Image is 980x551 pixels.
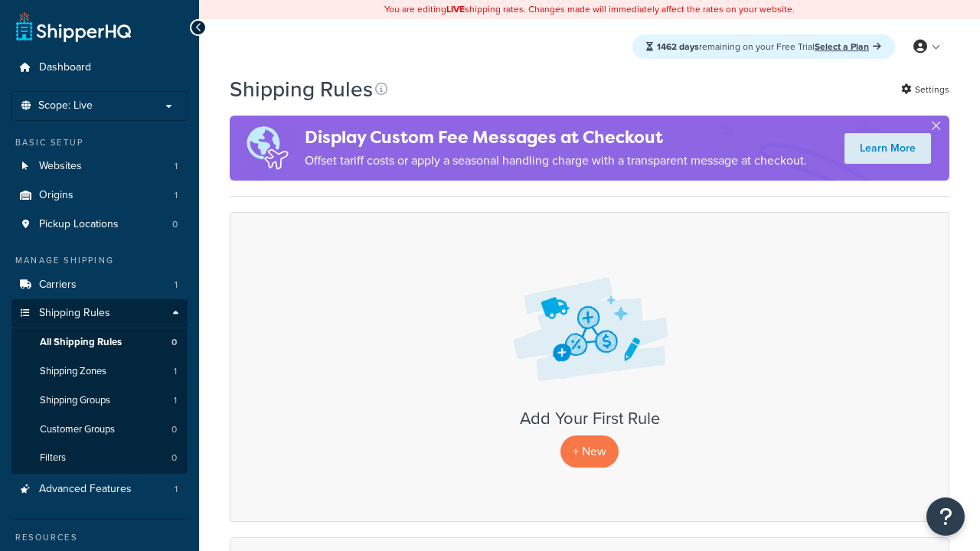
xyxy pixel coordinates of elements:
[11,271,188,299] a: Carriers 1
[171,336,177,349] span: 0
[171,452,177,465] span: 0
[11,386,188,415] li: Shipping Groups
[657,40,699,54] strong: 1462 days
[11,299,188,474] li: Shipping Rules
[560,435,619,467] p: + New
[40,452,66,465] span: Filters
[172,218,178,231] span: 0
[174,365,177,378] span: 1
[11,328,188,357] li: All Shipping Rules
[39,218,119,231] span: Pickup Locations
[246,409,933,428] h3: Add Your First Rule
[305,125,807,150] h4: Display Custom Fee Messages at Checkout
[844,133,931,164] a: Learn More
[11,181,188,210] a: Origins 1
[175,189,178,202] span: 1
[11,357,188,386] li: Shipping Zones
[39,279,77,292] span: Carriers
[305,150,807,171] p: Offset tariff costs or apply a seasonal handling charge with a transparent message at checkout.
[11,152,188,181] a: Websites 1
[175,279,178,292] span: 1
[11,416,188,444] a: Customer Groups 0
[39,61,91,74] span: Dashboard
[11,210,188,239] a: Pickup Locations 0
[16,11,131,42] a: ShipperHQ Home
[40,365,106,378] span: Shipping Zones
[11,444,188,472] li: Filters
[11,444,188,472] a: Filters 0
[11,386,188,415] a: Shipping Groups 1
[11,531,188,544] div: Resources
[11,181,188,210] li: Origins
[11,271,188,299] li: Carriers
[39,307,110,320] span: Shipping Rules
[11,416,188,444] li: Customer Groups
[632,34,895,59] div: remaining on your Free Trial
[11,136,188,149] div: Basic Setup
[230,116,305,181] img: duties-banner-06bc72dcb5fe05cb3f9472aba00be2ae8eb53ab6f0d8bb03d382ba314ac3c341.png
[446,2,465,16] b: LIVE
[11,254,188,267] div: Manage Shipping
[11,210,188,239] li: Pickup Locations
[175,160,178,173] span: 1
[901,79,949,100] a: Settings
[39,160,82,173] span: Websites
[11,54,188,82] a: Dashboard
[40,394,110,407] span: Shipping Groups
[38,99,93,112] span: Scope: Live
[815,40,881,54] a: Select a Plan
[39,189,73,202] span: Origins
[11,475,188,504] li: Advanced Features
[11,299,188,328] a: Shipping Rules
[230,74,373,104] h1: Shipping Rules
[926,497,965,536] button: Open Resource Center
[171,423,177,436] span: 0
[39,483,132,496] span: Advanced Features
[11,475,188,504] a: Advanced Features 1
[174,394,177,407] span: 1
[11,152,188,181] li: Websites
[40,336,122,349] span: All Shipping Rules
[175,483,178,496] span: 1
[11,357,188,386] a: Shipping Zones 1
[40,423,115,436] span: Customer Groups
[11,328,188,357] a: All Shipping Rules 0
